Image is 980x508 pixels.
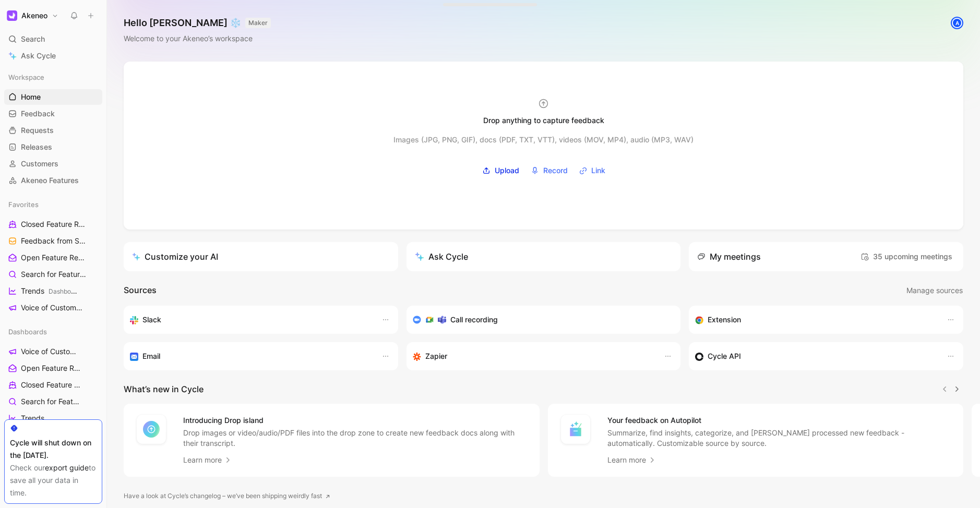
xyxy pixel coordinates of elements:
[21,11,47,20] h1: Akeneo
[393,134,694,146] div: Images (JPG, PNG, GIF), docs (PDF, TXT, VTT), videos (MOV, MP4), audio (MP3, WAV)
[8,199,39,210] span: Favorites
[4,139,102,155] a: Releases
[21,142,52,152] span: Releases
[21,33,45,45] span: Search
[4,394,102,409] a: Search for Feature Requests
[4,197,102,212] div: Favorites
[415,250,468,263] div: Ask Cycle
[21,303,84,313] span: Voice of Customers
[4,8,61,23] button: AkeneoAkeneo
[4,31,102,47] div: Search
[21,363,81,373] span: Open Feature Requests
[183,454,232,466] a: Learn more
[607,414,951,427] h4: Your feedback on Autopilot
[142,350,160,362] h3: Email
[124,242,398,271] a: Customize your AI
[695,350,936,362] div: Sync customers & send feedback from custom sources. Get inspired by our favorite use case
[861,250,952,263] span: 35 upcoming meetings
[543,164,568,177] span: Record
[4,344,102,359] a: Voice of Customers
[245,18,271,28] button: MAKER
[142,313,161,326] h3: Slack
[21,286,77,297] span: Trends
[4,283,102,299] a: TrendsDashboards
[4,123,102,138] a: Requests
[695,313,936,326] div: Capture feedback from anywhere on the web
[21,125,54,136] span: Requests
[183,414,527,427] h4: Introducing Drop island
[4,250,102,265] a: Open Feature Requests
[21,159,58,169] span: Customers
[591,164,605,177] span: Link
[708,350,741,362] h3: Cycle API
[4,267,102,282] a: Search for Feature Requests
[21,346,78,357] span: Voice of Customers
[407,242,681,271] button: Ask Cycle
[21,92,41,102] span: Home
[130,313,371,326] div: Sync your customers, send feedback and get updates in Slack
[858,248,955,265] button: 35 upcoming meetings
[4,173,102,188] a: Akeneo Features
[183,428,527,449] p: Drop images or video/audio/PDF files into the drop zone to create new feedback docs along with th...
[607,428,951,449] p: Summarize, find insights, categorize, and [PERSON_NAME] processed new feedback - automatically. C...
[576,163,609,178] button: Link
[21,219,86,230] span: Closed Feature Requests
[21,269,87,280] span: Search for Feature Requests
[4,106,102,122] a: Feedback
[124,284,157,297] h2: Sources
[425,350,447,362] h3: Zapier
[21,108,55,119] span: Feedback
[479,163,523,178] label: Upload
[952,18,962,28] div: A
[4,300,102,316] a: Voice of Customers
[4,377,102,393] a: Closed Feature Requests
[4,69,102,85] div: Workspace
[527,163,571,178] button: Record
[413,313,666,326] div: Record & transcribe meetings from Zoom, Meet & Teams.
[21,50,56,62] span: Ask Cycle
[124,491,330,501] a: Have a look at Cycle’s changelog – we’ve been shipping weirdly fast
[21,380,82,390] span: Closed Feature Requests
[10,462,97,499] div: Check our to save all your data in time.
[4,233,102,249] a: Feedback from Support Team
[21,396,83,407] span: Search for Feature Requests
[21,413,44,424] span: Trends
[21,175,79,186] span: Akeneo Features
[708,313,741,326] h3: Extension
[49,287,83,295] span: Dashboards
[4,360,102,376] a: Open Feature Requests
[124,32,271,45] div: Welcome to your Akeneo’s workspace
[4,156,102,172] a: Customers
[7,10,17,21] img: Akeneo
[45,463,89,472] a: export guide
[10,437,97,462] div: Cycle will shut down on the [DATE].
[4,324,102,340] div: Dashboards
[8,326,47,337] span: Dashboards
[8,72,44,82] span: Workspace
[124,17,271,29] h1: Hello [PERSON_NAME] ❄️
[906,284,963,297] span: Manage sources
[21,252,86,263] span: Open Feature Requests
[130,350,371,362] div: Forward emails to your feedback inbox
[4,410,102,426] a: Trends
[607,454,656,466] a: Learn more
[4,89,102,105] a: Home
[697,250,761,263] div: My meetings
[4,216,102,232] a: Closed Feature Requests
[21,236,88,247] span: Feedback from Support Team
[132,250,218,263] div: Customize your AI
[4,324,102,476] div: DashboardsVoice of CustomersOpen Feature RequestsClosed Feature RequestsSearch for Feature Reques...
[413,350,654,362] div: Capture feedback from thousands of sources with Zapier (survey results, recordings, sheets, etc).
[4,48,102,64] a: Ask Cycle
[124,383,204,395] h2: What’s new in Cycle
[483,114,604,127] div: Drop anything to capture feedback
[906,284,963,297] button: Manage sources
[450,313,498,326] h3: Call recording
